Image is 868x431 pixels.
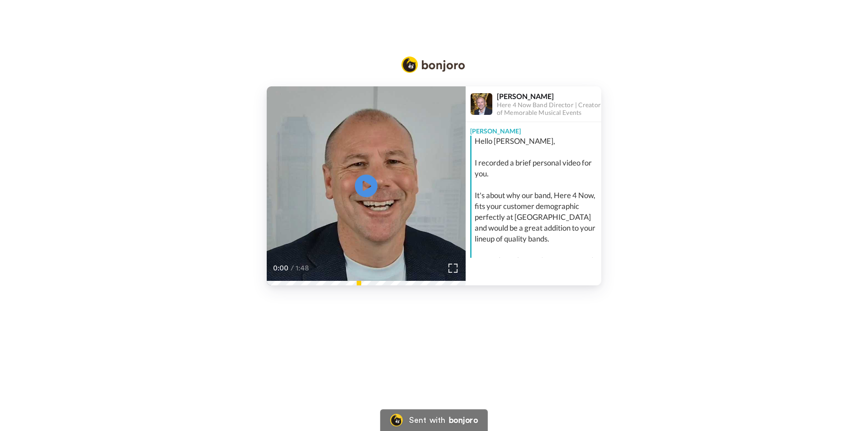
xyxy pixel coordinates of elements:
[497,92,601,100] div: [PERSON_NAME]
[401,57,465,73] img: Bonjoro Logo
[475,136,599,298] div: Hello [PERSON_NAME], I recorded a brief personal video for you. It's about why our band, Here 4 N...
[296,263,311,274] span: 1:48
[448,264,458,273] img: Full screen
[291,263,294,274] span: /
[497,101,601,117] div: Here 4 Now Band Director | Creator of Memorable Musical Events
[471,93,492,115] img: Profile Image
[466,122,601,136] div: [PERSON_NAME]
[273,263,289,274] span: 0:00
